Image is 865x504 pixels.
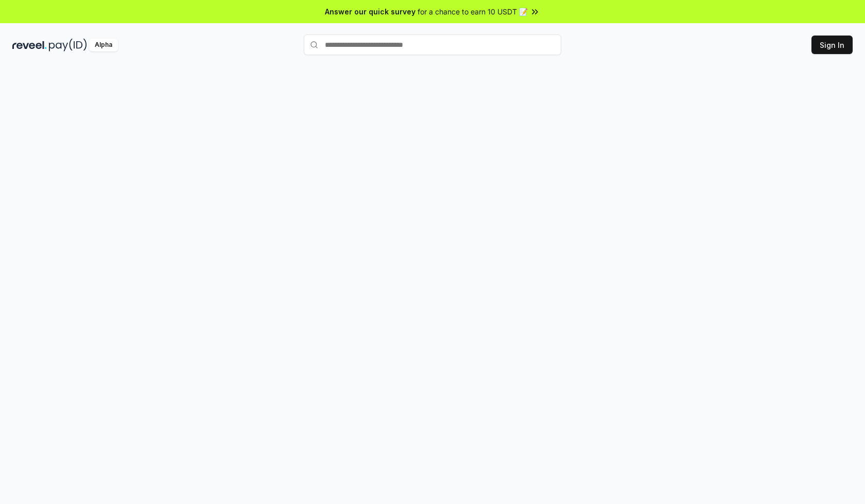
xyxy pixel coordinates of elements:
[325,6,416,17] span: Answer our quick survey
[49,39,87,51] img: pay_id
[12,39,47,51] img: reveel_dark
[418,6,528,17] span: for a chance to earn 10 USDT 📝
[811,36,853,54] button: Sign In
[89,39,118,51] div: Alpha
